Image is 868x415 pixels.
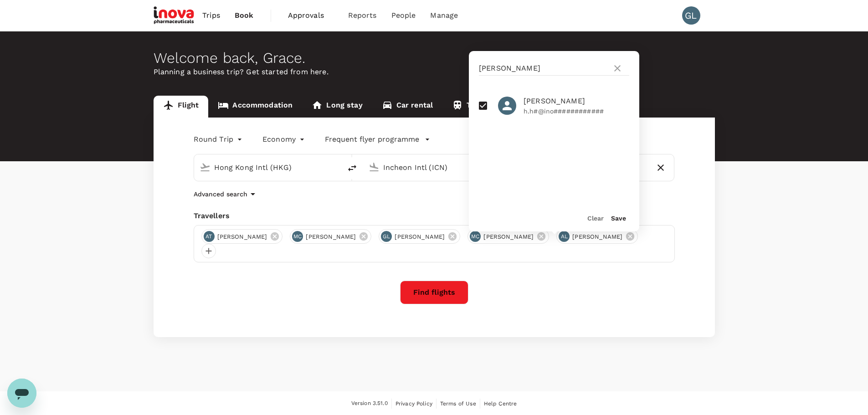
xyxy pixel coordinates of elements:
a: Terms of Use [440,399,476,409]
input: Depart from [214,160,322,174]
div: AL [559,231,570,242]
span: [PERSON_NAME] [212,232,273,241]
span: Reports [348,10,377,21]
div: GL [381,231,392,242]
div: Economy [262,132,307,147]
div: MC[PERSON_NAME] [467,229,549,244]
div: MC [292,231,303,242]
button: Advanced search [194,189,258,200]
button: Frequent flyer programme [325,134,430,145]
button: Open [335,166,337,168]
a: Car rental [372,96,443,118]
span: Version 3.51.0 [351,399,388,408]
span: [PERSON_NAME] [567,232,628,241]
div: Welcome back , Grace . [154,50,715,67]
div: Round Trip [194,132,245,147]
button: Find flights [400,281,468,304]
button: delete [341,157,363,179]
div: AT[PERSON_NAME] [201,229,283,244]
a: Accommodation [208,96,302,118]
span: Privacy Policy [395,400,432,407]
a: Help Centre [484,399,517,409]
span: Help Centre [484,400,517,407]
span: [PERSON_NAME] [478,232,539,241]
span: People [391,10,416,21]
a: Privacy Policy [395,399,432,409]
img: iNova Pharmaceuticals [154,5,195,26]
div: MC [470,231,481,242]
div: MC[PERSON_NAME] [290,229,371,244]
button: Save [611,215,626,222]
span: Terms of Use [440,400,476,407]
span: Trips [202,10,220,21]
span: [PERSON_NAME] [524,96,629,107]
input: Going to [383,160,491,174]
a: Train [442,96,495,118]
span: [PERSON_NAME] [300,232,361,241]
p: h.h#@ino############ [524,107,629,116]
span: Book [235,10,254,21]
div: GL[PERSON_NAME] [379,229,460,244]
p: Frequent flyer programme [325,134,419,145]
div: AT [204,231,215,242]
button: Clear [587,215,604,222]
span: Manage [430,10,458,21]
iframe: Button to launch messaging window [7,379,36,408]
div: Travellers [194,210,675,221]
span: [PERSON_NAME] [389,232,450,241]
a: Long stay [302,96,372,118]
span: Approvals [288,10,334,21]
div: AL[PERSON_NAME] [556,229,638,244]
a: Flight [154,96,209,118]
p: Planning a business trip? Get started from here. [154,67,715,77]
input: Search for traveller [479,61,608,76]
p: Advanced search [194,190,247,199]
div: GL [682,6,700,25]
